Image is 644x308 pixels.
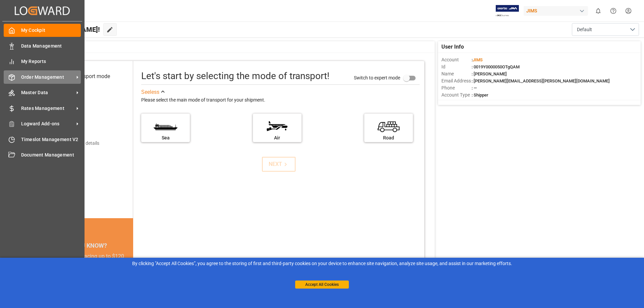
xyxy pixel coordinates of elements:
span: Rates Management [21,105,74,112]
div: Air [256,134,298,141]
button: next slide / item [124,252,133,301]
span: : 0019Y0000050OTgQAM [472,64,520,69]
span: Account [441,56,472,63]
button: Help Center [606,3,621,18]
span: : [PERSON_NAME] [472,71,507,76]
span: JIMS [473,57,483,62]
div: Let's start by selecting the mode of transport! [141,69,329,83]
button: show 0 new notifications [591,3,606,18]
a: Timeslot Management V2 [4,133,81,146]
span: My Cockpit [21,27,81,34]
a: My Cockpit [4,24,81,37]
span: Account Type [441,91,472,99]
span: : [472,57,483,62]
span: Logward Add-ons [21,120,74,127]
span: Switch to expert mode [354,75,400,80]
div: JIMS [524,6,588,16]
div: NEXT [269,160,289,168]
span: Id [441,63,472,70]
span: My Reports [21,58,81,65]
span: Default [577,26,592,33]
a: Data Management [4,39,81,52]
button: JIMS [524,4,591,17]
div: See less [141,88,159,96]
div: DID YOU KNOW? [36,238,133,252]
span: Data Management [21,43,81,50]
div: Sea [145,134,186,141]
span: Timeslot Management V2 [21,136,81,143]
button: open menu [572,23,639,36]
span: Name [441,70,472,77]
button: NEXT [262,157,296,172]
span: : — [472,85,477,90]
span: User Info [441,43,464,51]
span: Master Data [21,89,74,96]
div: Road [368,134,410,141]
span: Order Management [21,74,74,81]
span: : Shipper [472,93,488,98]
span: Document Management [21,151,81,159]
span: Email Address [441,77,472,84]
span: Hello [PERSON_NAME]! [28,23,100,36]
div: Companies are facing up to $120 billion in costs from environmental risks in their supply chains ... [44,252,125,293]
span: Phone [441,84,472,91]
div: By clicking "Accept All Cookies”, you agree to the storing of first and third-party cookies on yo... [5,260,639,267]
span: : [PERSON_NAME][EMAIL_ADDRESS][PERSON_NAME][DOMAIN_NAME] [472,78,610,83]
img: Exertis%20JAM%20-%20Email%20Logo.jpg_1722504956.jpg [496,5,519,17]
button: Accept All Cookies [295,281,349,289]
div: Please select the main mode of transport for your shipment. [141,96,420,104]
